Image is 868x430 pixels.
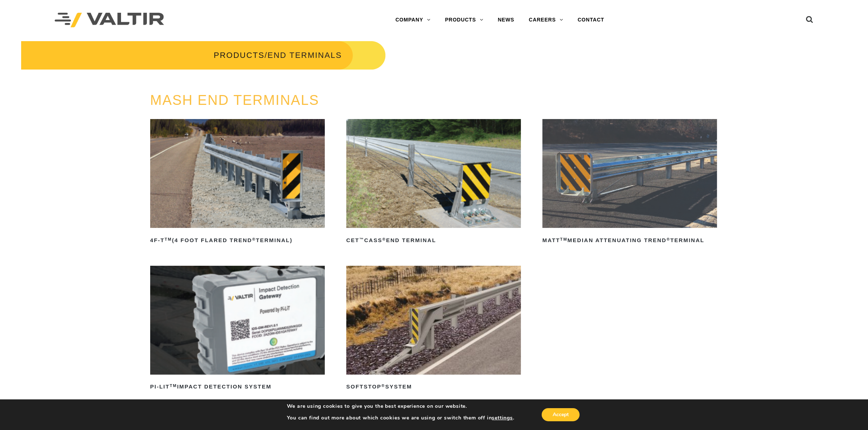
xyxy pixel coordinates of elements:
[150,119,325,246] a: 4F-TTM(4 Foot Flared TREND®Terminal)
[491,13,522,27] a: NEWS
[542,408,580,421] button: Accept
[268,51,342,60] span: END TERMINALS
[492,415,513,421] button: settings
[542,119,717,246] a: MATTTMMedian Attenuating TREND®Terminal
[214,51,264,60] a: PRODUCTS
[150,266,325,393] a: PI-LITTMImpact Detection System
[522,13,571,27] a: CAREERS
[560,237,567,241] sup: TM
[165,237,172,241] sup: TM
[571,13,612,27] a: CONTACT
[359,237,364,241] sup: ™
[542,234,717,246] h2: MATT Median Attenuating TREND Terminal
[252,237,256,241] sup: ®
[381,383,385,388] sup: ®
[55,13,164,28] img: Valtir
[382,237,386,241] sup: ®
[346,381,521,393] h2: SoftStop System
[287,415,514,421] p: You can find out more about which cookies we are using or switch them off in .
[346,119,521,246] a: CET™CASS®End Terminal
[150,92,319,108] a: MASH END TERMINALS
[150,234,325,246] h2: 4F-T (4 Foot Flared TREND Terminal)
[438,13,491,27] a: PRODUCTS
[667,237,670,241] sup: ®
[346,266,521,393] a: SoftStop®System
[170,383,177,388] sup: TM
[287,403,514,410] p: We are using cookies to give you the best experience on our website.
[346,234,521,246] h2: CET CASS End Terminal
[388,13,438,27] a: COMPANY
[150,381,325,393] h2: PI-LIT Impact Detection System
[346,266,521,375] img: SoftStop System End Terminal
